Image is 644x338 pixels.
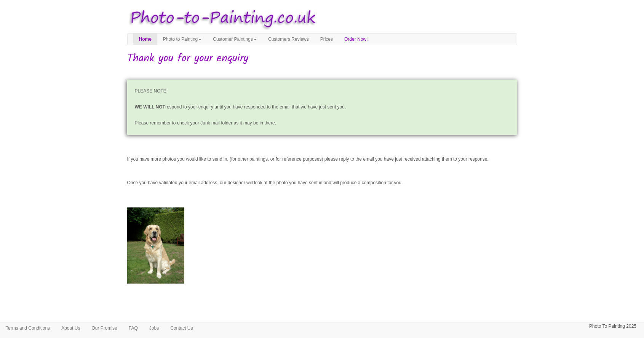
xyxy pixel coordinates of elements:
p: Once you have validated your email address, our designer will look at the photo you have sent in ... [127,179,517,187]
a: Jobs [144,322,165,334]
a: Photo to Painting [157,33,207,45]
a: Prices [315,33,339,45]
img: Customer Picture [127,207,184,284]
a: Home [133,33,157,45]
a: Customer Paintings [207,33,262,45]
p: Photo To Painting 2025 [589,322,636,330]
a: About Us [56,322,86,334]
img: Photo to Painting [123,4,318,33]
a: Our Promise [86,322,123,334]
h2: Thank you for your enquiry [127,53,517,65]
p: PLEASE NOTE! respond to your enquiry until you have responded to the email that we have just sent... [127,80,517,135]
a: Order Now! [339,33,373,45]
p: If you have more photos you would like to send in, (for other paintings, or for reference purpose... [127,155,517,171]
strong: WE WILL NOT [135,104,165,110]
a: Customers Reviews [262,33,315,45]
a: Contact Us [165,322,198,334]
a: FAQ [123,322,144,334]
